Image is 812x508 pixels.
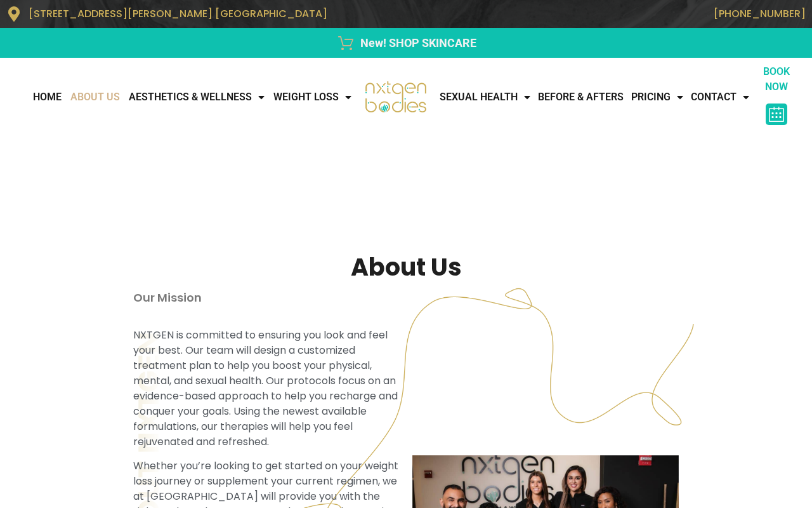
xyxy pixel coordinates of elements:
[436,84,753,110] nav: Menu
[66,84,124,110] a: About Us
[29,6,327,21] span: [STREET_ADDRESS][PERSON_NAME] [GEOGRAPHIC_DATA]
[753,64,800,95] p: BOOK NOW
[627,84,687,110] a: Pricing
[436,84,534,110] a: Sexual Health
[133,290,400,305] p: Our Mission
[6,34,806,51] a: New! SHOP SKINCARE
[412,8,806,20] p: [PHONE_NUMBER]
[269,84,356,110] a: WEIGHT LOSS
[29,84,66,110] a: Home
[127,250,685,284] h2: About Us
[357,34,476,51] span: New! SHOP SKINCARE
[534,84,627,110] a: Before & Afters
[124,84,269,110] a: AESTHETICS & WELLNESS
[133,328,400,450] p: NXTGEN is committed to ensuring you look and feel your best. Our team will design a customized tr...
[687,84,753,110] a: CONTACT
[6,84,356,110] nav: Menu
